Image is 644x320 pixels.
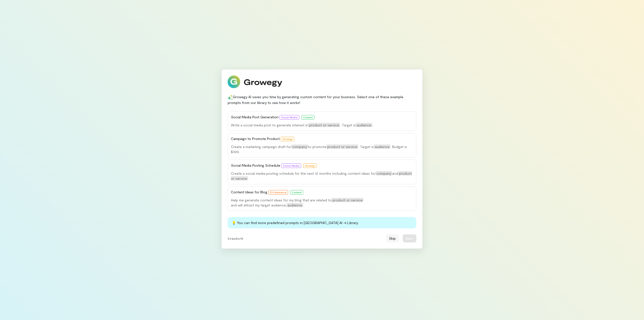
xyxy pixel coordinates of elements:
span: Help me generate content ideas for my blog that are related to [231,198,332,202]
button: Social Media Post Generation Social MediaContentWrite a social media post to generate interest in... [228,111,416,131]
span: Create a social media posting schedule for the next 12 months including content ideas for [231,171,376,175]
span: Step 5 of 5 [228,236,243,240]
span: Social Media [283,164,299,167]
span: . Target is [358,145,374,149]
span: audience [356,123,372,127]
span: and [392,171,398,175]
span: Growegy AI saves you time by generating custom content for your business. Select one of these exa... [228,95,403,105]
span: audience [287,203,303,207]
button: Content Ideas for Blog E-CommerceContentHelp me generate content ideas for my blog that are relat... [228,186,416,211]
span: . [303,203,304,207]
span: Create a marketing campaign draft for [231,145,291,149]
button: Next [403,234,416,242]
span: Strategy [283,137,292,140]
button: Campaign to Promote Product StrategyCreate a marketing campaign draft forcompanyto promoteproduct... [228,133,416,158]
span: product or service [231,171,412,181]
span: company [376,171,392,175]
span: product or service [332,198,364,202]
span: Social Media Post Generation [231,115,314,119]
button: Skip [386,234,399,242]
span: E-Commerce [270,191,286,194]
span: Write a social media post to generate interest in [231,123,308,127]
div: 💡 You can find more predefined prompts in [GEOGRAPHIC_DATA] AI → Library. [228,217,416,228]
span: audience [374,145,390,149]
span: product or service [308,123,340,127]
span: to promote [308,145,326,149]
span: Social Media [281,116,298,119]
span: and will attract my target audience, [231,203,287,207]
span: product or service [326,145,358,149]
span: Content [303,116,313,119]
img: Growegy logo [228,76,283,88]
button: Social Media Posting Schedule Social MediaStrategyCreate a social media posting schedule for the ... [228,160,416,184]
span: . Budget is $300. [231,145,407,154]
span: Social Media Posting Schedule [231,163,316,167]
span: company [291,145,308,149]
span: . [248,176,249,181]
span: Campaign to Promote Product [231,136,294,141]
span: Content Ideas for Blog [231,190,303,194]
span: . [372,123,373,127]
span: Strategy [305,164,315,167]
span: . Target is [340,123,356,127]
span: Content [292,191,301,194]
